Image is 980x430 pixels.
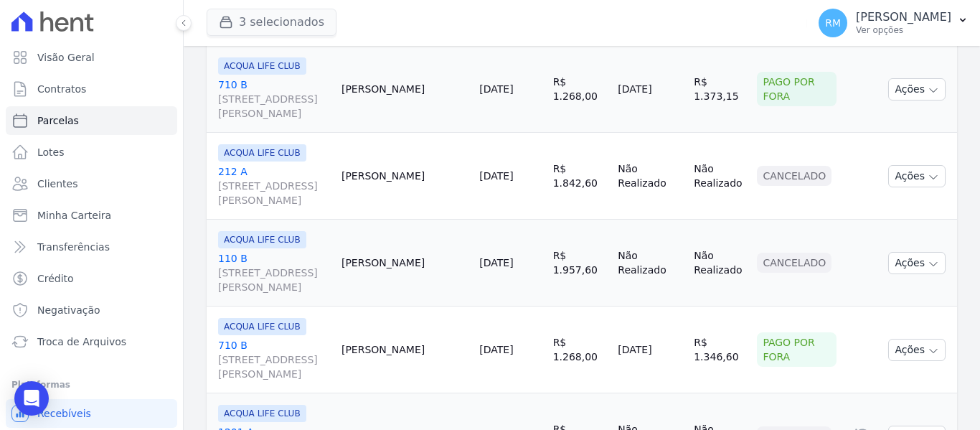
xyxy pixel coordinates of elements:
a: [DATE] [479,83,513,95]
span: ACQUA LIFE CLUB [218,144,306,162]
a: Parcelas [6,106,177,135]
p: Ver opções [856,24,951,36]
span: Visão Geral [37,50,95,65]
td: [PERSON_NAME] [336,220,473,307]
span: [STREET_ADDRESS][PERSON_NAME] [218,92,330,121]
a: Clientes [6,169,177,198]
td: [PERSON_NAME] [336,46,473,133]
span: ACQUA LIFE CLUB [218,318,306,335]
a: Negativação [6,296,177,324]
span: Clientes [37,177,77,191]
td: Não Realizado [612,133,688,220]
a: Lotes [6,138,177,167]
td: [PERSON_NAME] [336,307,473,393]
div: Cancelado [757,166,831,186]
span: ACQUA LIFE CLUB [218,57,306,75]
span: Negativação [37,303,100,317]
a: [DATE] [479,344,513,355]
div: Open Intercom Messenger [14,381,49,416]
span: RM [825,18,841,28]
a: Transferências [6,233,177,261]
span: Minha Carteira [37,208,111,223]
span: Troca de Arquivos [37,335,126,349]
td: R$ 1.957,60 [547,220,613,307]
span: Recebíveis [37,406,91,421]
span: ACQUA LIFE CLUB [218,405,306,422]
div: Pago por fora [757,332,836,367]
td: Não Realizado [612,220,688,307]
a: [DATE] [479,170,513,182]
a: Contratos [6,75,177,103]
a: Recebíveis [6,399,177,428]
span: Contratos [37,82,86,96]
div: Pago por fora [757,72,836,106]
button: Ações [888,165,946,187]
a: Minha Carteira [6,201,177,230]
button: Ações [888,78,946,101]
td: R$ 1.842,60 [547,133,613,220]
span: [STREET_ADDRESS][PERSON_NAME] [218,266,330,294]
a: 212 A[STREET_ADDRESS][PERSON_NAME] [218,164,330,207]
span: [STREET_ADDRESS][PERSON_NAME] [218,352,330,381]
td: [DATE] [612,46,688,133]
span: Transferências [37,240,110,254]
button: Ações [888,339,946,361]
button: Ações [888,252,946,274]
a: [DATE] [479,257,513,268]
button: RM [PERSON_NAME] Ver opções [807,3,980,43]
td: R$ 1.373,15 [688,46,751,133]
a: 710 B[STREET_ADDRESS][PERSON_NAME] [218,338,330,381]
a: 110 B[STREET_ADDRESS][PERSON_NAME] [218,251,330,294]
a: Crédito [6,264,177,293]
span: ACQUA LIFE CLUB [218,231,306,248]
span: [STREET_ADDRESS][PERSON_NAME] [218,179,330,207]
td: R$ 1.268,00 [547,46,613,133]
td: [PERSON_NAME] [336,133,473,220]
td: Não Realizado [688,133,751,220]
a: Troca de Arquivos [6,327,177,356]
a: Visão Geral [6,43,177,72]
button: 3 selecionados [207,9,336,36]
a: 710 B[STREET_ADDRESS][PERSON_NAME] [218,78,330,121]
p: [PERSON_NAME] [856,10,951,24]
span: Crédito [37,271,74,286]
td: R$ 1.346,60 [688,307,751,393]
td: R$ 1.268,00 [547,307,613,393]
td: [DATE] [612,307,688,393]
div: Plataformas [11,376,171,393]
td: Não Realizado [688,220,751,307]
span: Lotes [37,145,65,159]
div: Cancelado [757,253,831,273]
span: Parcelas [37,113,79,128]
